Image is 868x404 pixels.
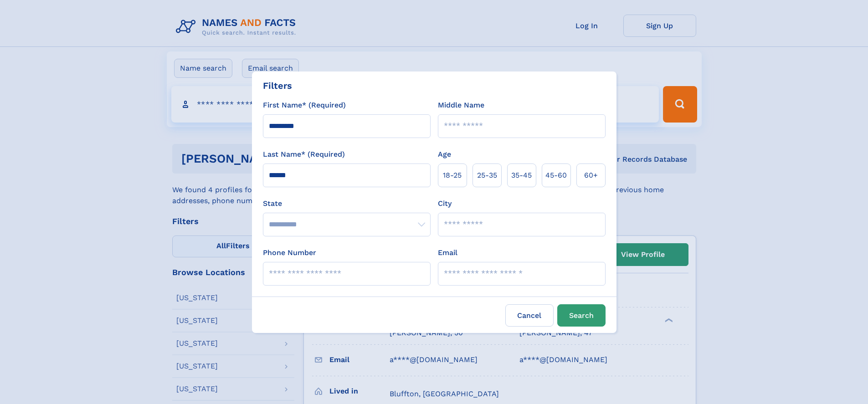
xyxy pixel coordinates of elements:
label: First Name* (Required) [263,100,346,111]
button: Search [557,304,606,327]
label: State [263,198,431,209]
span: 25‑35 [477,170,497,181]
label: Email [438,247,457,258]
label: Age [438,149,451,160]
label: Phone Number [263,247,316,258]
span: 18‑25 [443,170,462,181]
label: Last Name* (Required) [263,149,345,160]
label: Cancel [505,304,554,327]
div: Filters [263,79,292,92]
label: Middle Name [438,100,484,111]
span: 60+ [584,170,598,181]
span: 35‑45 [511,170,532,181]
span: 45‑60 [545,170,567,181]
label: City [438,198,452,209]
